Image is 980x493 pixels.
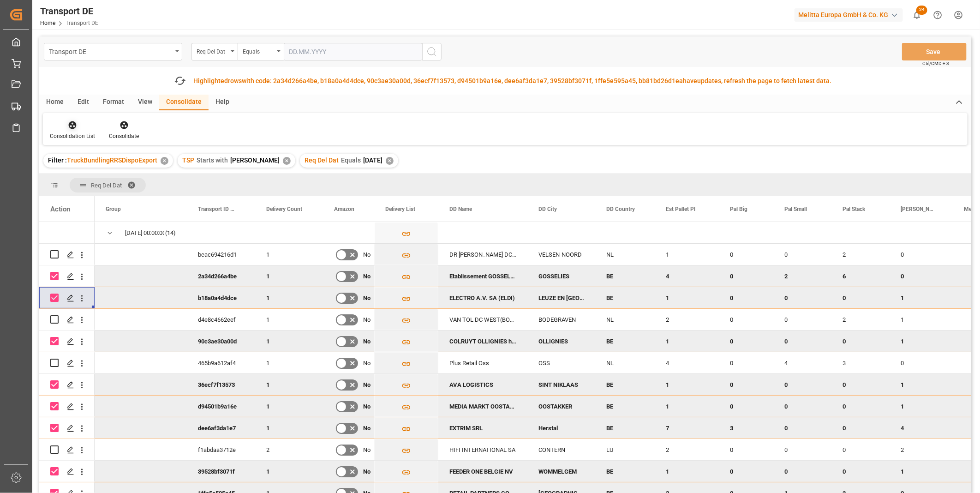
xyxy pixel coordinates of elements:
button: Save [902,43,967,60]
div: 1 [255,244,323,265]
div: Action [50,205,70,213]
span: No [363,374,370,396]
div: SINT NIKLAAS [527,374,595,395]
div: 0 [719,309,773,330]
div: 1 [255,352,323,373]
div: 2 [831,244,890,265]
div: 1 [655,287,719,308]
span: have [683,77,698,84]
div: BE [595,396,655,417]
span: No [363,418,370,439]
div: Press SPACE to select this row. [39,244,95,265]
div: d4e8c4662eef [187,309,255,330]
div: 0 [831,374,890,395]
div: 0 [719,352,773,373]
div: 6 [831,265,890,287]
span: Delivery List [385,206,415,212]
span: DD City [538,206,557,212]
div: 1 [890,396,953,417]
div: 0 [719,244,773,265]
div: CONTERN [527,439,595,460]
div: Press SPACE to deselect this row. [39,265,95,287]
div: Consolidation List [50,132,95,140]
input: DD.MM.YYYY [284,43,422,60]
div: 90c3ae30a00d [187,331,255,352]
span: [PERSON_NAME] [901,206,933,212]
span: Amazon [334,206,354,212]
div: ✕ [283,157,291,165]
span: No [363,353,370,374]
div: 0 [773,287,831,308]
span: Est Pallet Pl [666,206,695,212]
div: 1 [255,265,323,287]
div: Herstal [527,417,595,439]
div: Press SPACE to deselect this row. [39,331,95,352]
div: BE [595,265,655,287]
span: TruckBundlingRRSDispoExport [67,156,157,164]
div: BODEGRAVEN [527,309,595,330]
div: NL [595,352,655,373]
div: 39528bf3071f [187,461,255,482]
div: LEUZE EN [GEOGRAPHIC_DATA] [527,287,595,308]
span: Starts with [197,156,228,164]
div: LU [595,439,655,460]
div: 3 [831,352,890,373]
div: 4 [655,352,719,373]
div: GOSSELIES [527,265,595,287]
div: [DATE] 00:00:00 [125,222,164,244]
div: 1 [655,374,719,395]
span: No [363,288,370,309]
div: 2 [773,265,831,287]
div: d94501b9a16e [187,396,255,417]
span: No [363,244,370,265]
div: Press SPACE to deselect this row. [39,396,95,417]
button: open menu [191,43,238,60]
div: 0 [890,352,953,373]
div: beac694216d1 [187,244,255,265]
div: 1 [255,331,323,352]
div: Etablissement GOSSELIES Charleroi [438,265,527,287]
div: Home [39,95,71,110]
button: Melitta Europa GmbH & Co. KG [795,6,907,24]
div: 36ecf7f13573 [187,374,255,395]
div: 1 [255,374,323,395]
a: Home [40,20,55,26]
button: show 24 new notifications [907,5,927,25]
div: ✕ [161,157,168,165]
div: 2 [890,439,953,460]
div: 2 [831,309,890,330]
span: 24 [916,6,927,15]
div: BE [595,331,655,352]
span: No [363,266,370,287]
div: Press SPACE to select this row. [39,222,95,244]
span: Transport ID Logward [198,206,236,212]
div: VELSEN-NOORD [527,244,595,265]
span: (14) [165,222,176,244]
div: OSS [527,352,595,373]
div: Consolidate [109,132,139,140]
div: 4 [655,265,719,287]
div: BE [595,374,655,395]
div: 0 [719,287,773,308]
span: No [363,439,370,461]
span: Pal Small [784,206,807,212]
div: 1 [890,287,953,308]
div: 7 [655,417,719,439]
span: Req Del Dat [91,182,122,189]
div: 2 [655,309,719,330]
div: 0 [773,461,831,482]
div: 1 [255,287,323,308]
div: BE [595,417,655,439]
span: [DATE] [363,156,382,164]
div: 1 [255,461,323,482]
div: Press SPACE to deselect this row. [39,287,95,309]
span: TSP [182,156,194,164]
div: 1 [890,461,953,482]
div: OLLIGNIES [527,331,595,352]
div: MEDIA MARKT OOSTAKKER [438,396,527,417]
div: 0 [773,244,831,265]
div: NL [595,244,655,265]
div: 1 [255,417,323,439]
div: 1 [890,374,953,395]
span: Ctrl/CMD + S [922,60,949,67]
